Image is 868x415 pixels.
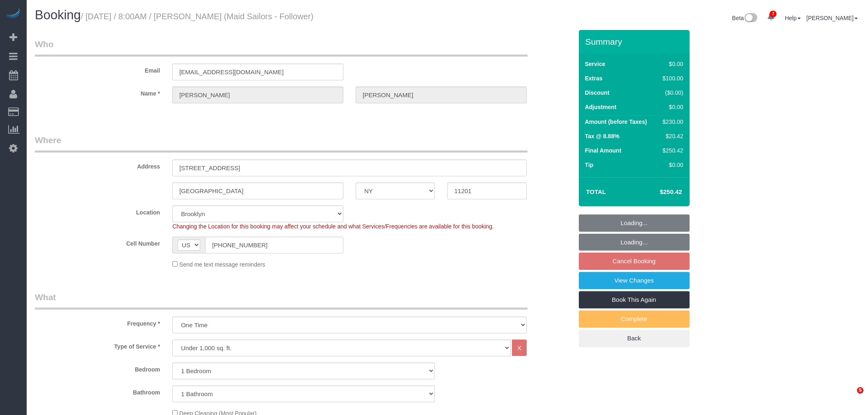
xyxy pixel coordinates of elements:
h3: Summary [585,37,685,46]
label: Name * [29,87,166,98]
label: Bedroom [29,363,166,374]
label: Address [29,160,166,171]
span: Send me text message reminders [179,261,265,268]
strong: Total [586,188,606,195]
label: Tip [585,161,594,169]
div: $0.00 [659,60,683,68]
small: / [DATE] / 8:00AM / [PERSON_NAME] (Maid Sailors - Follower) [81,12,313,21]
label: Bathroom [29,385,166,397]
a: 7 [763,8,779,26]
span: 5 [857,387,863,394]
legend: Where [35,134,528,153]
img: Automaid Logo [5,8,21,20]
a: Help [785,15,801,21]
a: Beta [732,15,758,21]
label: Extras [585,74,603,82]
label: Location [29,205,166,217]
div: $0.00 [659,103,683,111]
div: $250.42 [659,146,683,155]
div: $230.00 [659,118,683,126]
label: Tax @ 8.88% [585,132,619,140]
legend: What [35,291,528,310]
h4: $250.42 [635,189,682,196]
input: Zip Code [447,182,526,199]
label: Final Amount [585,146,621,155]
input: City [172,182,343,199]
span: Booking [35,8,81,22]
label: Service [585,60,605,68]
input: Last Name [356,87,527,103]
div: ($0.00) [659,89,683,97]
label: Frequency * [29,317,166,328]
span: Changing the Location for this booking may affect your schedule and what Services/Frequencies are... [172,223,493,230]
a: Book This Again [579,291,690,308]
input: First Name [172,87,343,103]
div: $20.42 [659,132,683,140]
input: Email [172,64,343,80]
a: Back [579,330,690,347]
label: Amount (before Taxes) [585,118,647,126]
label: Discount [585,89,610,97]
label: Cell Number [29,237,166,248]
a: View Changes [579,272,690,289]
label: Adjustment [585,103,617,111]
label: Type of Service * [29,340,166,351]
legend: Who [35,38,528,57]
div: $100.00 [659,74,683,82]
div: $0.00 [659,161,683,169]
a: [PERSON_NAME] [806,15,858,21]
img: New interface [744,13,757,24]
label: Email [29,64,166,75]
iframe: Intercom live chat [840,387,860,407]
span: 7 [770,11,777,17]
input: Cell Number [205,237,343,253]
